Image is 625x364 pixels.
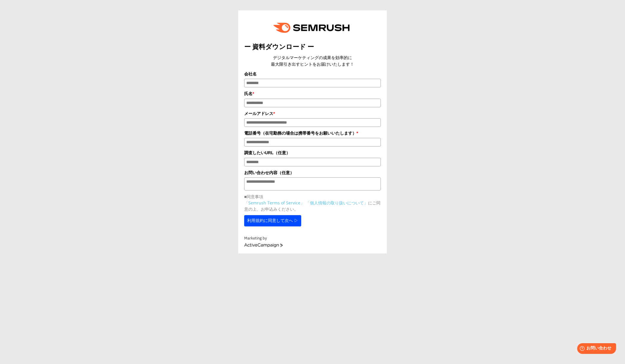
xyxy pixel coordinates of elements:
p: にご同意の上、お申込みください。 [244,200,381,212]
div: Marketing by [244,235,381,242]
label: 電話番号（在宅勤務の場合は携帯番号をお願いいたします） [244,130,381,136]
label: 氏名 [244,90,381,97]
img: e6a379fe-ca9f-484e-8561-e79cf3a04b3f.png [269,16,356,39]
p: ■同意事項 [244,193,381,200]
label: メールアドレス [244,110,381,117]
label: お問い合わせ内容（任意） [244,169,381,176]
a: 「Semrush Terms of Service」 [244,200,304,206]
button: 利用規約に同意して次へ ▷ [244,215,301,226]
label: 会社名 [244,71,381,77]
title: ー 資料ダウンロード ー [244,42,381,51]
center: デジタルマーケティングの成果を効率的に 最大限引き出すヒントをお届けいたします！ [244,54,381,68]
a: 「個人情報の取り扱いについて」 [306,200,368,206]
label: 調査したいURL（任意） [244,149,381,156]
iframe: Help widget launcher [572,341,618,357]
